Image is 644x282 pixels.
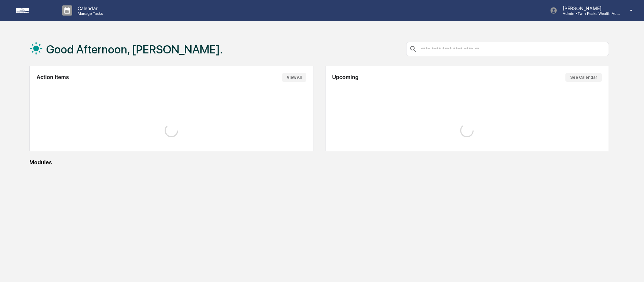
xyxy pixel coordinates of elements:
[332,74,359,80] h2: Upcoming
[36,74,69,80] h2: Action Items
[557,5,620,11] p: [PERSON_NAME]
[16,8,49,13] img: logo
[557,11,620,16] p: Admin • Twin Peaks Wealth Advisors
[72,5,106,11] p: Calendar
[46,43,223,56] h1: Good Afternoon, [PERSON_NAME].
[565,73,602,82] button: See Calendar
[72,11,106,16] p: Manage Tasks
[282,73,306,82] button: View All
[29,159,609,166] div: Modules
